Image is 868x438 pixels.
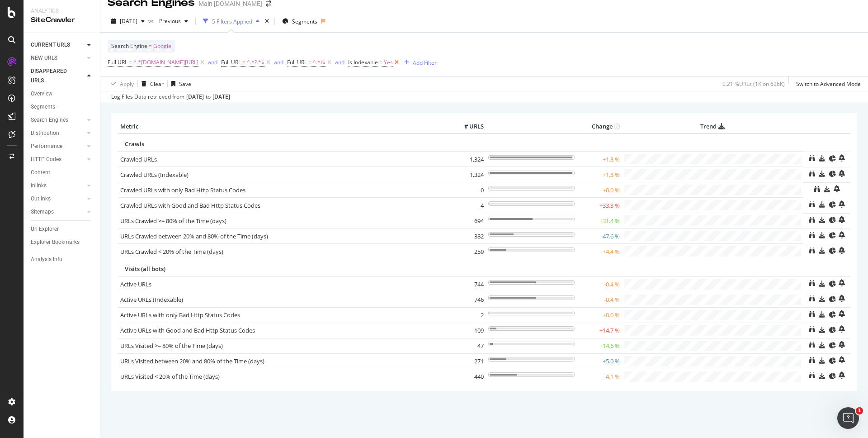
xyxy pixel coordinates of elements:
td: +1.8 % [577,167,622,182]
span: Segments [292,18,317,25]
div: NEW URLS [31,53,57,63]
span: ≠ [242,58,245,66]
td: 694 [450,213,486,229]
button: Segments [278,14,321,29]
div: Search Engines [31,115,68,125]
td: 382 [450,229,486,244]
div: Save [179,80,191,88]
a: HTTP Codes [31,155,85,164]
td: 744 [450,276,486,292]
div: CURRENT URLS [31,40,70,50]
span: Yes [384,56,393,69]
div: SiteCrawler [31,15,93,25]
button: 5 Filters Applied [199,14,263,29]
span: = [379,58,382,66]
td: 746 [450,292,486,307]
span: Full URL [221,58,241,66]
th: Metric [118,120,450,133]
a: Explorer Bookmarks [31,238,94,247]
span: Crawls [125,140,144,148]
div: Explorer Bookmarks [31,238,80,247]
div: bell-plus [839,310,845,317]
a: Outlinks [31,194,85,204]
span: Previous [156,17,181,25]
div: bell-plus [839,295,845,302]
td: 440 [450,369,486,384]
td: +31.4 % [577,213,622,229]
div: Clear [150,80,164,88]
td: +1.8 % [577,152,622,167]
a: Active URLs [120,280,151,288]
button: Apply [108,76,134,91]
div: bell-plus [834,185,840,192]
button: Clear [138,76,164,91]
span: Search Engine [111,42,147,50]
a: URLs Visited between 20% and 80% of the Time (days) [120,357,264,365]
span: = [149,42,152,50]
div: 0.21 % URLs ( 1K on 626K ) [722,80,785,88]
span: 1 [856,407,863,414]
button: Add Filter [401,57,437,68]
div: Performance [31,142,62,151]
a: Url Explorer [31,224,94,234]
div: bell-plus [839,200,845,208]
div: bell-plus [839,170,845,177]
div: times [263,17,271,26]
a: Active URLs with Good and Bad Http Status Codes [120,326,255,334]
span: Full URL [287,58,307,66]
td: 109 [450,323,486,338]
a: NEW URLS [31,53,85,63]
td: 1,324 [450,152,486,167]
span: Is Indexable [348,58,378,66]
div: bell-plus [839,279,845,286]
span: Visits (all bots) [125,265,165,273]
div: bell-plus [839,247,845,254]
div: bell-plus [839,231,845,238]
a: Performance [31,142,85,151]
div: bell-plus [839,325,845,333]
a: URLs Crawled < 20% of the Time (days) [120,248,223,256]
td: -4.1 % [577,369,622,384]
a: URLs Visited >= 80% of the Time (days) [120,342,223,350]
div: [DATE] [186,93,204,101]
span: 2025 Aug. 3rd [120,17,137,25]
a: Crawled URLs (Indexable) [120,171,189,179]
div: bell-plus [839,341,845,348]
button: and [335,58,344,67]
td: -0.4 % [577,276,622,292]
a: URLs Crawled between 20% and 80% of the Time (days) [120,232,268,240]
td: +5.0 % [577,353,622,369]
div: Content [31,168,50,177]
div: bell-plus [839,216,845,223]
button: Save [168,76,191,91]
th: Trend [622,120,803,133]
div: bell-plus [839,356,845,363]
a: URLs Visited < 20% of the Time (days) [120,372,220,381]
td: 1,324 [450,167,486,182]
button: [DATE] [108,14,148,29]
td: -47.6 % [577,229,622,244]
div: HTTP Codes [31,155,61,164]
div: bell-plus [839,154,845,162]
div: Overview [31,89,52,99]
div: DISAPPEARED URLS [31,67,76,86]
div: Apply [120,80,134,88]
div: Add Filter [413,59,437,67]
a: Active URLs (Indexable) [120,295,183,304]
button: and [274,58,283,67]
td: 259 [450,244,486,259]
div: Analysis Info [31,255,62,264]
div: bell-plus [839,371,845,379]
a: Crawled URLs [120,155,157,163]
span: ^.*[DOMAIN_NAME][URL] [133,56,198,69]
div: Distribution [31,129,59,138]
span: Full URL [108,58,127,66]
th: Change [577,120,622,133]
a: Crawled URLs with only Bad Http Status Codes [120,186,245,194]
div: Switch to Advanced Mode [796,80,861,88]
div: [DATE] [212,93,230,101]
span: = [308,58,311,66]
span: Google [153,40,171,52]
button: and [208,58,217,67]
div: 5 Filters Applied [212,18,252,25]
